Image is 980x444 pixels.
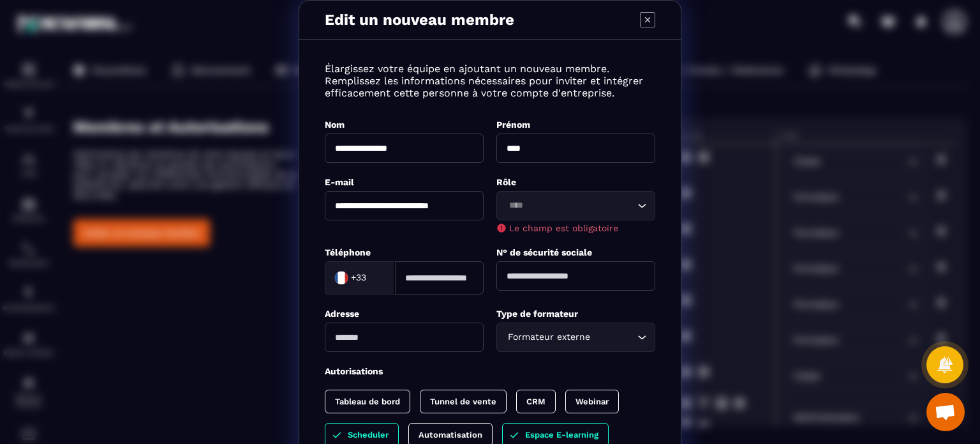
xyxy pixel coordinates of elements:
[325,11,514,29] p: Edit un nouveau membre
[496,247,592,257] label: N° de sécurité sociale
[926,393,965,431] a: Ouvrir le chat
[496,309,578,319] label: Type de formateur
[325,247,371,257] label: Téléphone
[325,63,655,99] p: Élargissez votre équipe en ajoutant un nouveau membre. Remplissez les informations nécessaires po...
[325,119,345,130] label: Nom
[525,430,598,440] p: Espace E-learning
[419,430,482,440] p: Automatisation
[526,397,546,406] p: CRM
[496,191,655,220] div: Search for option
[430,397,496,406] p: Tunnel de vente
[509,223,618,233] span: Le champ est obligatoire
[505,330,593,344] span: Formateur externe
[351,272,366,284] span: +33
[325,261,395,295] div: Search for option
[325,309,359,319] label: Adresse
[505,199,634,213] input: Search for option
[348,430,389,440] p: Scheduler
[575,397,609,406] p: Webinar
[325,177,354,187] label: E-mail
[335,397,400,406] p: Tableau de bord
[369,268,382,287] input: Search for option
[593,330,634,344] input: Search for option
[325,366,383,376] label: Autorisations
[496,323,655,352] div: Search for option
[496,177,516,187] label: Rôle
[329,265,354,291] img: Country Flag
[496,119,530,130] label: Prénom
